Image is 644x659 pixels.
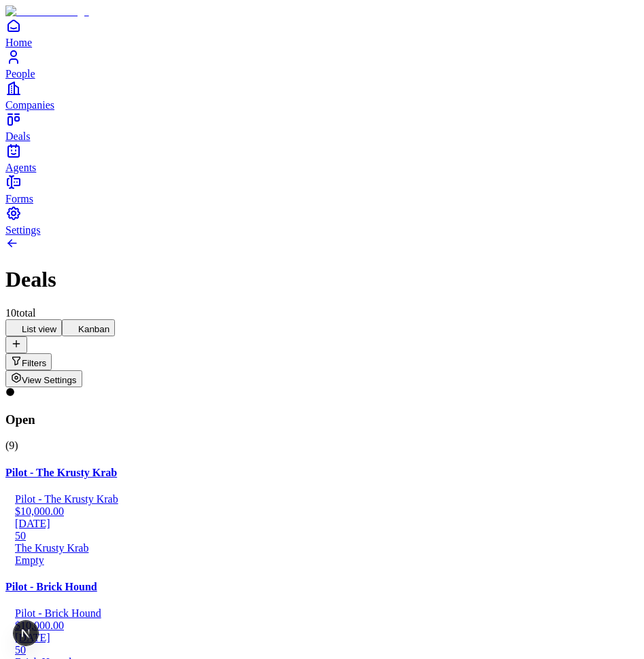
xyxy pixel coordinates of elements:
span: View Settings [22,375,77,385]
div: Pilot - The Krusty Krab [5,493,639,505]
a: Agents [5,143,639,173]
a: Deals [5,111,639,142]
span: Deals [5,130,30,142]
h3: Open [5,412,639,427]
img: Item Brain Logo [5,5,89,18]
span: Forms [5,193,33,204]
div: [DATE] [5,632,639,644]
h4: Pilot - Brick Hound [5,581,639,593]
span: Companies [5,99,54,111]
div: 50 [5,644,639,656]
a: Pilot - The Krusty KrabPilot - The Krusty Krab$10,000.00[DATE]50The Krusty KrabEmpty [5,467,639,567]
div: 50 [5,530,639,542]
button: View Settings [5,370,82,387]
h1: Deals [5,267,639,292]
a: People [5,49,639,79]
span: ( 9 ) [5,440,18,451]
div: Open natural language filter [5,353,639,370]
div: 10 total [5,307,639,319]
button: Kanban [62,319,115,336]
div: Pilot - Brick Hound [5,607,639,620]
span: Empty [15,554,44,566]
span: Home [5,37,32,48]
span: People [5,68,35,79]
button: Open natural language filter [5,353,52,370]
div: $10,000.00 [5,505,639,518]
span: Agents [5,162,36,173]
h4: Pilot - The Krusty Krab [5,467,639,479]
span: Settings [5,224,41,236]
a: Home [5,18,639,48]
a: Settings [5,205,639,236]
a: Companies [5,80,639,111]
div: The Krusty Krab [5,542,639,554]
button: List view [5,319,62,336]
div: [DATE] [5,518,639,530]
div: $10,000.00 [5,620,639,632]
a: Forms [5,174,639,204]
